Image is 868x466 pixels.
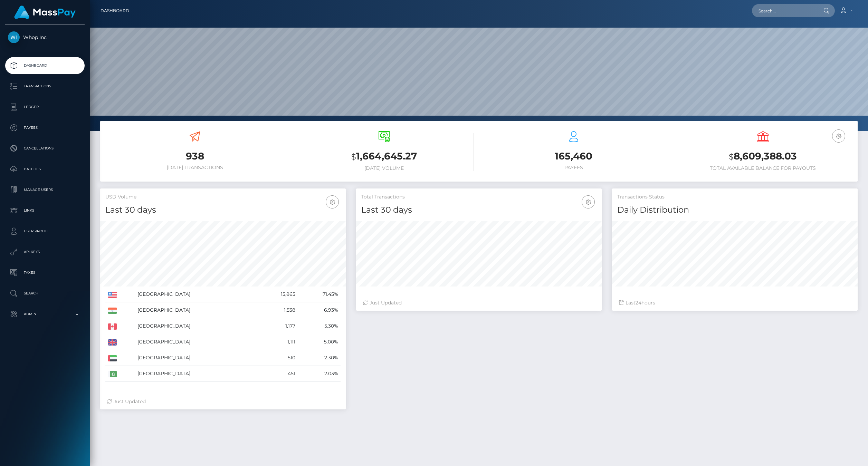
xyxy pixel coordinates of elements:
[135,287,257,302] td: [GEOGRAPHIC_DATA]
[5,119,85,136] a: Payees
[257,366,298,382] td: 451
[107,398,339,405] div: Just Updated
[14,6,76,19] img: MassPay Logo
[257,334,298,350] td: 1,111
[636,300,641,306] span: 24
[617,204,852,216] h4: Daily Distribution
[108,308,117,314] img: IN.png
[298,334,341,350] td: 5.00%
[8,226,82,236] p: User Profile
[257,302,298,318] td: 1,538
[617,194,852,201] h5: Transactions Status
[361,194,597,201] h5: Total Transactions
[135,318,257,334] td: [GEOGRAPHIC_DATA]
[8,102,82,112] p: Ledger
[101,3,129,18] a: Dashboard
[298,366,341,382] td: 2.03%
[257,350,298,366] td: 510
[674,149,852,164] h3: 8,609,388.03
[5,57,85,74] a: Dashboard
[729,152,734,162] small: $
[257,287,298,302] td: 15,865
[105,194,341,201] h5: USD Volume
[135,302,257,318] td: [GEOGRAPHIC_DATA]
[105,149,284,163] h3: 938
[8,164,82,174] p: Batches
[105,204,341,216] h4: Last 30 days
[5,223,85,240] a: User Profile
[5,161,85,178] a: Batches
[8,205,82,216] p: Links
[5,305,85,323] a: Admin
[363,299,595,307] div: Just Updated
[5,285,85,302] a: Search
[5,34,85,40] span: Whop Inc
[484,149,663,163] h3: 165,460
[295,149,474,164] h3: 1,664,645.27
[8,81,82,91] p: Transactions
[5,140,85,157] a: Cancellations
[135,366,257,382] td: [GEOGRAPHIC_DATA]
[619,299,851,307] div: Last hours
[257,318,298,334] td: 1,177
[135,334,257,350] td: [GEOGRAPHIC_DATA]
[752,4,817,17] input: Search...
[8,268,82,278] p: Taxes
[8,60,82,71] p: Dashboard
[108,323,117,330] img: CA.png
[8,123,82,133] p: Payees
[8,288,82,299] p: Search
[8,31,20,43] img: Whop Inc
[135,350,257,366] td: [GEOGRAPHIC_DATA]
[5,181,85,198] a: Manage Users
[8,309,82,319] p: Admin
[5,264,85,281] a: Taxes
[5,78,85,95] a: Transactions
[108,371,117,377] img: PK.png
[5,98,85,116] a: Ledger
[8,185,82,195] p: Manage Users
[105,165,284,171] h6: [DATE] Transactions
[298,302,341,318] td: 6.93%
[5,243,85,261] a: API Keys
[298,318,341,334] td: 5.30%
[8,247,82,257] p: API Keys
[108,292,117,298] img: US.png
[484,165,663,171] h6: Payees
[8,143,82,154] p: Cancellations
[351,152,356,162] small: $
[108,355,117,361] img: AE.png
[108,339,117,346] img: GB.png
[674,165,852,171] h6: Total Available Balance for Payouts
[298,287,341,302] td: 71.45%
[295,165,474,171] h6: [DATE] Volume
[5,202,85,219] a: Links
[298,350,341,366] td: 2.30%
[361,204,597,216] h4: Last 30 days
